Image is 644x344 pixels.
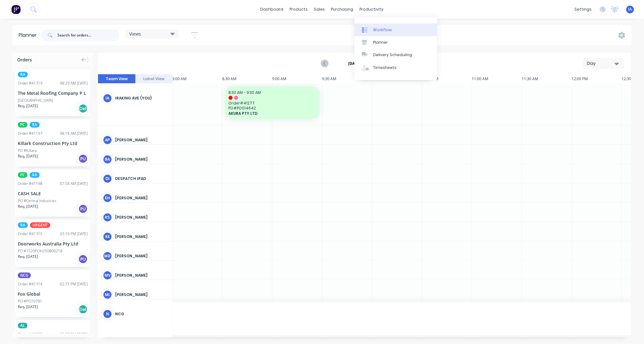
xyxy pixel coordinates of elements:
[103,135,112,145] div: AP
[60,332,88,337] div: 02:27 PM [DATE]
[103,193,112,203] div: EH
[18,172,27,178] span: PC
[78,305,88,314] div: Del
[18,148,37,153] div: PO #Killara
[18,304,38,310] span: Req. [DATE]
[373,52,412,58] div: Delivery Scheduling
[321,60,329,67] button: Previous page
[229,90,261,95] span: 8:30 AM - 9:30 AM
[229,106,316,110] span: PO # PO014642
[583,58,624,69] button: Day
[103,271,112,280] div: MV
[173,74,222,84] div: 8:00 AM
[587,60,616,67] div: Day
[272,74,322,84] div: 9:00 AM
[18,131,42,136] div: Order # 41197
[78,254,88,264] div: PU
[222,74,272,84] div: 8:30 AM
[115,273,168,278] div: [PERSON_NAME]
[472,74,522,84] div: 11:00 AM
[115,157,168,162] div: [PERSON_NAME]
[57,29,119,41] input: Search for orders...
[78,104,88,113] div: Del
[11,5,21,14] img: Factory
[115,95,168,101] div: Iraking Ave (You)
[322,74,372,84] div: 9:30 AM
[135,74,173,84] button: Label View
[18,98,53,103] div: [GEOGRAPHIC_DATA]
[60,131,88,136] div: 08:18 AM [DATE]
[229,111,307,116] span: AKURA PTY LTD
[422,74,472,84] div: 10:30 AM
[522,74,572,84] div: 11:30 AM
[18,153,38,159] span: Req. [DATE]
[30,172,40,178] span: RA
[18,240,88,247] div: Doorworks Australia Pty Ltd
[60,231,88,237] div: 03:10 PM [DATE]
[354,49,437,61] a: Delivery Scheduling
[357,5,387,14] div: productivity
[18,273,31,278] span: NCG
[257,5,287,14] a: dashboard
[348,61,361,66] strong: [DATE]
[30,122,40,128] span: RA
[60,281,88,287] div: 02:31 PM [DATE]
[18,103,38,109] span: Req. [DATE]
[18,298,42,304] div: PO #PO10791
[60,181,88,187] div: 07:54 AM [DATE]
[18,254,38,259] span: Req. [DATE]
[115,292,168,298] div: [PERSON_NAME]
[115,215,168,220] div: [PERSON_NAME]
[103,251,112,261] div: MD
[103,213,112,222] div: KS
[18,198,56,204] div: PO #Central Industries
[229,101,316,105] span: Order # 41277
[19,31,40,39] div: Planner
[129,31,141,37] span: Views
[18,80,42,86] div: Order # 41319
[103,232,112,241] div: KE
[115,234,168,240] div: [PERSON_NAME]
[18,122,27,128] span: PC
[354,61,437,74] a: Timesheets
[78,204,88,214] div: PU
[78,154,88,163] div: PU
[328,5,357,14] div: purchasing
[18,281,42,287] div: Order # 41314
[103,155,112,164] div: BA
[18,190,88,197] div: CASH SALE
[17,56,32,63] span: Orders
[18,204,38,209] span: Req. [DATE]
[103,309,112,319] div: N
[571,5,595,14] div: settings
[30,222,50,228] span: URGENT
[373,40,388,45] div: Planner
[572,74,622,84] div: 12:00 PM
[311,5,328,14] div: sales
[18,323,27,328] span: AL
[98,74,135,84] button: Team View
[103,290,112,299] div: ML
[18,140,88,147] div: Killark Construction Pty Ltd
[115,176,168,182] div: Despatch Ipad
[287,5,311,14] div: products
[373,27,392,33] div: Workflow
[18,90,88,96] div: The Metal Roofing Company P L
[18,231,42,237] div: Order # 41315
[18,181,42,187] div: Order # 41198
[354,36,437,49] a: Planner
[18,248,62,254] div: PO #1520POH250800218
[60,80,88,86] div: 08:29 AM [DATE]
[103,174,112,183] div: DI
[18,72,28,77] span: RA
[103,94,112,103] div: IA
[18,291,88,297] div: Fox Global
[115,137,168,143] div: [PERSON_NAME]
[18,222,28,228] span: RA
[628,7,632,12] span: IA
[354,23,437,36] a: Workflow
[115,253,168,259] div: [PERSON_NAME]
[373,65,397,70] div: Timesheets
[18,332,42,337] div: Order # 41308
[115,311,168,317] div: NCG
